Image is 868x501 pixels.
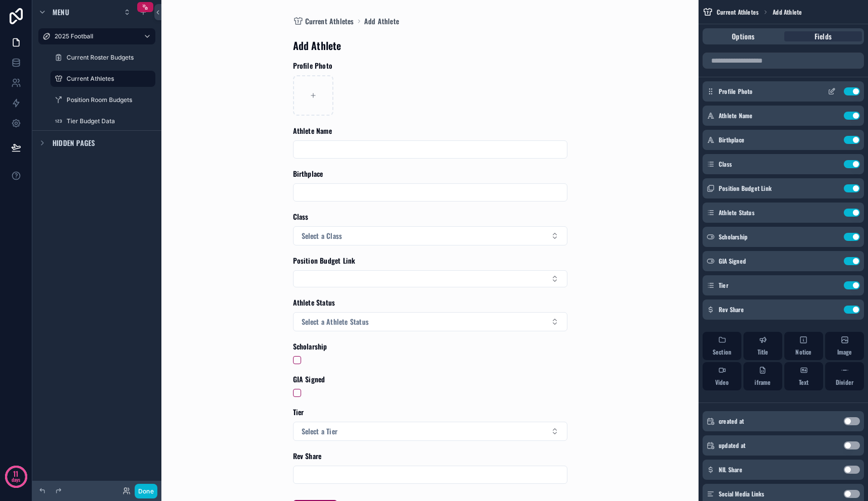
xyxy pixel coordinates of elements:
[305,16,354,26] span: Current Athletes
[50,92,155,108] a: Position Room Budgets
[743,362,782,390] button: iframe
[719,441,745,449] span: updated at
[703,362,741,390] button: Video
[293,422,567,441] button: Select Button
[719,184,772,192] span: Position Budget Link
[302,426,338,436] span: Select a Tier
[293,38,341,53] h1: Add Athlete
[719,417,744,425] span: created at
[13,469,18,479] p: 11
[67,75,149,83] label: Current Athletes
[135,484,157,498] button: Done
[755,378,771,386] span: iframe
[815,31,832,41] span: Fields
[67,117,153,125] label: Tier Budget Data
[293,374,325,384] span: GIA Signed
[836,378,853,386] span: Divider
[12,473,21,487] p: days
[719,281,728,289] span: Tier
[825,362,864,390] button: Divider
[50,71,155,87] a: Current Athletes
[719,136,744,144] span: Birthplace
[67,54,153,62] label: Current Roster Budgets
[38,28,155,44] a: 2025 Football
[799,378,809,386] span: Text
[52,138,95,148] span: Hidden pages
[719,87,753,95] span: Profile Photo
[364,16,399,26] a: Add Athlete
[795,348,812,356] span: Notice
[293,297,335,308] span: Athlete Status
[293,168,323,179] span: Birthplace
[703,332,741,360] button: Section
[837,348,852,356] span: Image
[293,450,322,461] span: Rev Share
[715,378,729,386] span: Video
[293,255,356,266] span: Position Budget Link
[732,31,755,41] span: Options
[758,348,769,356] span: Title
[784,362,823,390] button: Text
[743,332,782,360] button: Title
[293,60,333,71] span: Profile Photo
[293,125,332,136] span: Athlete Name
[717,8,759,16] span: Current Athletes
[293,312,567,331] button: Select Button
[713,348,731,356] span: Section
[719,466,742,474] span: NIL Share
[293,407,304,417] span: Tier
[719,257,746,265] span: GIA Signed
[719,209,755,217] span: Athlete Status
[719,233,747,241] span: Scholarship
[784,332,823,360] button: Notice
[719,306,744,314] span: Rev Share
[54,32,135,40] label: 2025 Football
[293,211,309,222] span: Class
[293,16,354,26] a: Current Athletes
[50,113,155,129] a: Tier Budget Data
[302,317,369,327] span: Select a Athlete Status
[293,270,567,287] button: Select Button
[719,112,753,120] span: Athlete Name
[293,341,327,352] span: Scholarship
[719,160,732,168] span: Class
[52,7,69,17] span: Menu
[302,231,342,241] span: Select a Class
[50,49,155,66] a: Current Roster Budgets
[773,8,802,16] span: Add Athlete
[67,96,153,104] label: Position Room Budgets
[825,332,864,360] button: Image
[293,226,567,245] button: Select Button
